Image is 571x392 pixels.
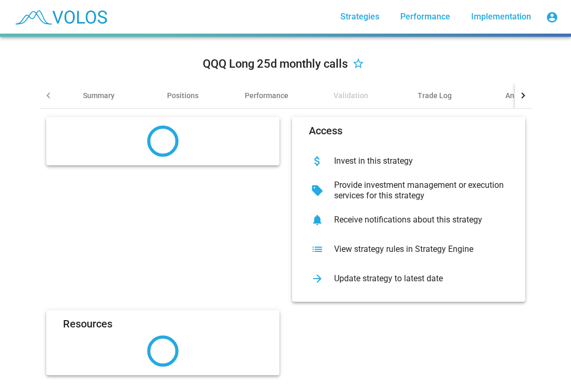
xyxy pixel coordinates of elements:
span: Strategies [340,12,379,22]
div: Invest in this strategy [326,156,508,166]
mat-card-title: Access [309,125,342,136]
button: Provide investment management or execution services for this strategy [300,176,517,205]
summary: AccessInvest in this strategyProvide investment management or execution services for this strateg... [40,109,532,384]
div: Trade Log [418,90,452,101]
button: Update strategy to latest date [300,264,517,293]
button: Invest in this strategy [300,146,517,176]
div: Analyze [505,90,532,101]
mat-icon: notifications [309,211,326,228]
mat-icon: arrow_forward [309,270,326,287]
div: QQQ Long 25d monthly calls [203,56,348,72]
div: Validation [334,90,368,101]
mat-icon: list [309,241,326,258]
mat-icon: attach_money [309,153,326,169]
div: View strategy rules in Strategy Engine [326,244,508,255]
div: Summary [83,90,115,101]
span: Performance [400,12,450,22]
div: Provide investment management or execution services for this strategy [326,180,508,201]
button: Receive notifications about this strategy [300,205,517,235]
a: Performance [392,7,459,26]
mat-icon: sell [309,182,326,199]
mat-icon: star_border [352,58,365,71]
div: Update strategy to latest date [326,273,508,284]
a: Strategies [332,7,388,26]
div: Positions [167,90,199,101]
span: Implementation [471,12,531,22]
img: blue_transparent.png [8,4,112,30]
div: Receive notifications about this strategy [326,215,508,225]
button: View strategy rules in Strategy Engine [300,235,517,264]
div: Performance [245,90,288,101]
a: Implementation [463,7,539,26]
mat-card-title: Resources [63,319,112,329]
mat-icon: account_circle [546,11,558,24]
